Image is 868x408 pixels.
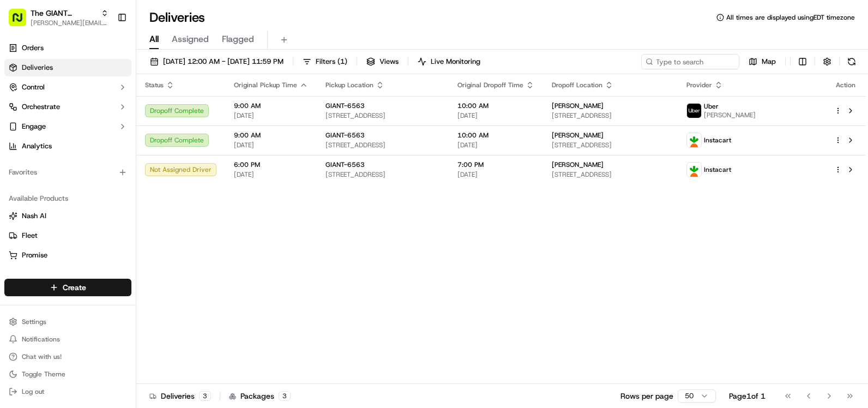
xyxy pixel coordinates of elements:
span: Engage [22,122,46,131]
span: Analytics [22,141,52,151]
span: [PERSON_NAME] [552,160,604,169]
div: Favorites [4,164,131,181]
button: The GIANT Company[PERSON_NAME][EMAIL_ADDRESS][DOMAIN_NAME] [4,4,113,31]
span: Promise [22,250,47,260]
div: Page 1 of 1 [729,391,765,401]
span: [DATE] [457,170,534,179]
span: Views [379,57,399,67]
button: [DATE] 12:00 AM - [DATE] 11:59 PM [145,54,288,69]
span: Fleet [22,231,38,241]
input: Type to search [641,54,739,69]
div: Packages [229,391,291,401]
img: profile_uber_ahold_partner.png [687,104,701,118]
span: Deliveries [22,63,53,73]
button: Promise [4,247,131,264]
button: [PERSON_NAME][EMAIL_ADDRESS][DOMAIN_NAME] [31,19,108,27]
span: Assigned [172,33,209,46]
span: [DATE] [457,111,534,120]
a: Nash AI [9,211,127,221]
span: 10:00 AM [457,101,534,110]
span: Pickup Location [325,81,373,89]
span: Original Pickup Time [234,81,297,89]
button: Fleet [4,227,131,244]
span: [PERSON_NAME] [552,101,604,110]
img: profile_instacart_ahold_partner.png [687,133,701,147]
span: Settings [22,317,46,326]
span: Dropoff Location [552,81,602,89]
span: Original Dropoff Time [457,81,523,89]
button: Filters(1) [298,54,352,69]
span: [DATE] [234,111,308,120]
span: Orders [22,43,44,53]
button: The GIANT Company [31,8,97,19]
span: Instacart [704,136,731,145]
a: Promise [9,250,127,260]
span: GIANT-6563 [325,160,365,169]
span: Live Monitoring [431,57,480,67]
button: Map [744,54,781,69]
span: [DATE] 12:00 AM - [DATE] 11:59 PM [163,57,284,67]
span: Create [63,282,86,293]
span: ( 1 ) [337,57,347,67]
span: [PERSON_NAME] [704,111,756,119]
button: Chat with us! [4,349,131,364]
img: profile_instacart_ahold_partner.png [687,163,701,177]
a: Fleet [9,231,127,241]
span: Orchestrate [22,102,60,112]
button: Settings [4,314,131,329]
span: Map [762,57,776,67]
button: Orchestrate [4,98,131,116]
button: Engage [4,118,131,135]
button: Control [4,79,131,96]
span: [STREET_ADDRESS] [325,170,440,179]
span: Provider [686,81,712,89]
a: Orders [4,39,131,57]
span: 6:00 PM [234,160,308,169]
div: Action [834,81,857,89]
button: Log out [4,384,131,399]
span: Chat with us! [22,352,62,361]
span: [PERSON_NAME] [552,131,604,140]
span: Control [22,82,45,92]
span: Instacart [704,165,731,174]
span: [STREET_ADDRESS] [552,111,669,120]
span: 10:00 AM [457,131,534,140]
div: 3 [199,391,211,401]
span: Uber [704,102,719,111]
span: [STREET_ADDRESS] [325,141,440,149]
span: GIANT-6563 [325,101,365,110]
span: 9:00 AM [234,131,308,140]
button: Create [4,279,131,296]
a: Analytics [4,137,131,155]
h1: Deliveries [149,9,205,26]
span: Toggle Theme [22,370,65,379]
button: Nash AI [4,207,131,225]
span: Flagged [222,33,254,46]
span: [STREET_ADDRESS] [325,111,440,120]
span: [DATE] [234,141,308,149]
span: [STREET_ADDRESS] [552,141,669,149]
span: [DATE] [457,141,534,149]
button: Toggle Theme [4,367,131,382]
span: 7:00 PM [457,160,534,169]
span: Notifications [22,335,60,344]
span: Nash AI [22,211,46,221]
button: Views [361,54,403,69]
span: GIANT-6563 [325,131,365,140]
div: 3 [279,391,291,401]
button: Refresh [844,54,859,69]
span: Status [145,81,164,89]
div: Available Products [4,190,131,207]
p: Rows per page [620,391,673,401]
span: Log out [22,387,44,396]
button: Live Monitoring [413,54,485,69]
span: 9:00 AM [234,101,308,110]
span: [DATE] [234,170,308,179]
button: Notifications [4,332,131,347]
div: Deliveries [149,391,211,401]
a: Deliveries [4,59,131,76]
span: All times are displayed using EDT timezone [726,13,855,22]
span: Filters [316,57,347,67]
